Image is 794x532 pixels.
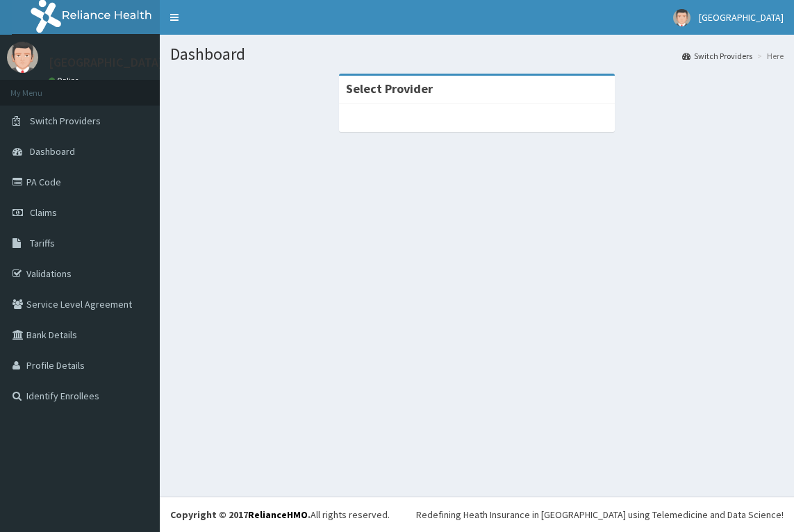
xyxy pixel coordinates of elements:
[49,56,163,69] p: [GEOGRAPHIC_DATA]
[160,497,794,532] footer: All rights reserved.
[170,508,311,521] strong: Copyright © 2017 .
[7,42,38,73] img: User Image
[682,50,752,62] a: Switch Providers
[30,237,55,249] span: Tariffs
[49,76,82,85] a: Online
[346,81,433,97] strong: Select Provider
[30,206,57,219] span: Claims
[30,145,75,158] span: Dashboard
[170,45,784,63] h1: Dashboard
[248,508,308,521] a: RelianceHMO
[754,50,784,62] li: Here
[673,9,690,26] img: User Image
[699,11,784,24] span: [GEOGRAPHIC_DATA]
[416,508,784,522] div: Redefining Heath Insurance in [GEOGRAPHIC_DATA] using Telemedicine and Data Science!
[30,115,101,127] span: Switch Providers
